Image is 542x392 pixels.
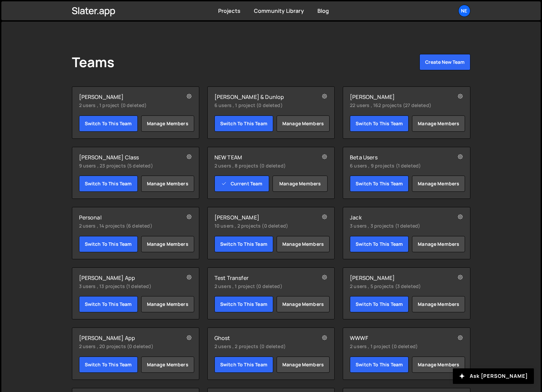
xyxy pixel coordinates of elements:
[79,357,138,373] a: Switch to this team
[412,176,465,192] a: Manage members
[350,223,443,229] small: 3 users , 3 projects (1 deleted)
[277,296,330,312] a: Manage members
[350,154,443,161] h2: Beta Users
[79,115,138,132] a: Switch to this team
[214,154,307,161] h2: NEW TEAM
[214,115,273,132] a: Switch to this team
[79,154,172,161] h2: [PERSON_NAME] Class
[277,357,330,373] a: Manage members
[350,283,443,290] small: 2 users , 5 projects (3 deleted)
[277,115,330,132] a: Manage members
[214,94,307,100] h2: [PERSON_NAME] & Dunlop
[412,115,465,132] a: Manage members
[453,368,534,384] button: Ask [PERSON_NAME]
[458,5,470,17] a: NE
[214,162,307,169] small: 2 users , 8 projects (0 deleted)
[419,54,470,70] button: Create New Team
[79,102,172,109] small: 2 users , 1 project (0 deleted)
[141,357,194,373] a: Manage members
[79,275,172,281] h2: [PERSON_NAME] App
[350,102,443,109] small: 22 users , 162 projects (27 deleted)
[214,214,307,221] h2: [PERSON_NAME]
[214,357,273,373] a: Switch to this team
[350,94,443,100] h2: [PERSON_NAME]
[214,236,273,252] a: Switch to this team
[79,236,138,252] a: Switch to this team
[141,236,194,252] a: Manage members
[350,275,443,281] h2: [PERSON_NAME]
[79,335,172,341] h2: [PERSON_NAME] App
[141,176,194,192] a: Manage members
[141,296,194,312] a: Manage members
[254,7,304,15] a: Community Library
[218,7,240,15] a: Projects
[214,223,307,229] small: 10 users , 2 projects (0 deleted)
[79,214,172,221] h2: Personal
[79,296,138,312] a: Switch to this team
[350,162,443,169] small: 6 users , 9 projects (1 deleted)
[79,343,172,350] small: 2 users , 20 projects (0 deleted)
[350,296,409,312] a: Switch to this team
[412,236,465,252] a: Manage members
[214,283,307,290] small: 2 users , 1 project (0 deleted)
[273,176,328,192] a: Manage members
[350,343,443,350] small: 2 users , 1 project (0 deleted)
[214,343,307,350] small: 2 users , 2 projects (0 deleted)
[412,357,465,373] a: Manage members
[79,223,172,229] small: 2 users , 14 projects (6 deleted)
[72,54,115,70] h1: Teams
[350,115,409,132] a: Switch to this team
[214,296,273,312] a: Switch to this team
[350,357,409,373] a: Switch to this team
[277,236,330,252] a: Manage members
[214,176,269,192] a: Current Team
[412,296,465,312] a: Manage members
[350,236,409,252] a: Switch to this team
[317,7,329,15] a: Blog
[79,94,172,100] h2: [PERSON_NAME]
[350,335,443,341] h2: WWWF
[79,283,172,290] small: 3 users , 13 projects (1 deleted)
[214,102,307,109] small: 6 users , 1 project (0 deleted)
[79,162,172,169] small: 9 users , 23 projects (5 deleted)
[350,214,443,221] h2: Jack
[214,335,307,341] h2: Ghost
[141,115,194,132] a: Manage members
[350,176,409,192] a: Switch to this team
[214,275,307,281] h2: Test Transfer
[79,176,138,192] a: Switch to this team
